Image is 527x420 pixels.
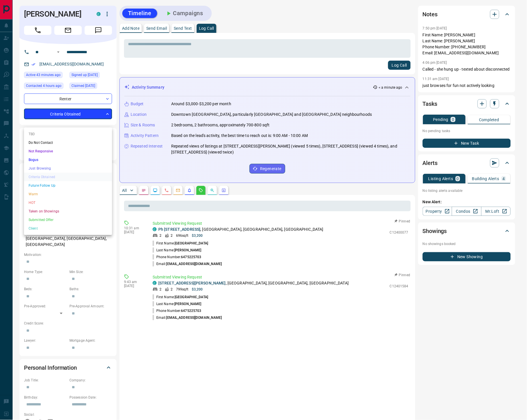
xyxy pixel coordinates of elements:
li: Warm [24,190,112,198]
li: Bogus [24,156,112,164]
li: Just Browsing [24,164,112,173]
li: TBD [24,130,112,138]
li: Client [24,224,112,233]
li: Not Responsive [24,147,112,156]
li: Future Follow Up [24,181,112,190]
li: Do Not Contact [24,138,112,147]
li: Submitted Offer [24,216,112,224]
li: HOT [24,198,112,207]
li: Taken on Showings [24,207,112,216]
